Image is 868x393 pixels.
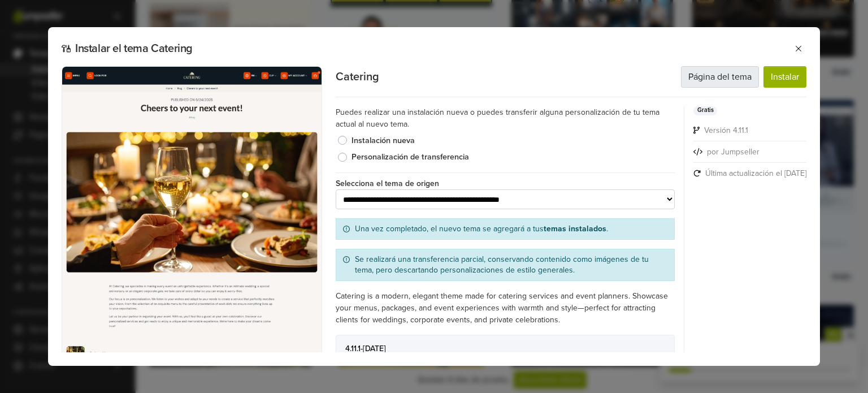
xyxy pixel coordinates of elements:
[704,124,748,136] span: Versión 4.11.1
[336,106,675,130] p: Puedes realizar una instalación nueva o puedes transferir alguna personalización de tu tema actua...
[681,66,759,88] a: Página del tema
[763,66,806,88] button: Instalar
[351,151,675,163] label: Personalización de transferencia
[355,223,608,235] a: Una vez completado, el nuevo tema se agregará a tus .
[336,172,675,189] p: Selecciona el tema de origen
[693,106,717,115] span: Gratis
[336,290,675,326] p: Catering is a modern, elegant theme made for catering services and event planners. Showcase your ...
[62,66,322,377] img: Marcador de posición de tema Catering: una representación visual de una imagen de marcador de pos...
[62,42,695,55] h2: Instalar el tema Catering
[345,344,665,354] h6: 4.11.1 - [DATE]
[351,135,675,147] label: Instalación nueva
[336,249,675,281] div: Se realizará una transferencia parcial, conservando contenido como imágenes de tu tema, pero desc...
[705,167,806,179] span: Última actualización el [DATE]
[544,224,606,234] strong: temas instalados
[336,70,379,84] h2: Catering
[707,146,759,158] span: por Jumpseller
